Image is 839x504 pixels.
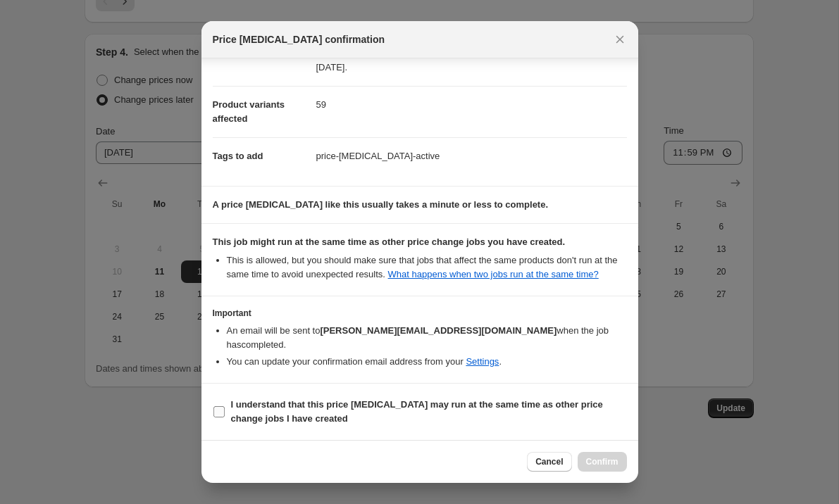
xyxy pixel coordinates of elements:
b: This job might run at the same time as other price change jobs you have created. [213,237,566,247]
span: Price [MEDICAL_DATA] confirmation [213,32,385,46]
h3: Important [213,308,627,319]
dd: price-[MEDICAL_DATA]-active [316,137,627,175]
li: You can update your confirmation email address from your . [227,355,627,369]
li: This is allowed, but you should make sure that jobs that affect the same products don ' t run at ... [227,253,627,282]
b: [PERSON_NAME][EMAIL_ADDRESS][DOMAIN_NAME] [320,325,557,336]
span: Cancel [535,456,563,467]
b: A price [MEDICAL_DATA] like this usually takes a minute or less to complete. [213,199,549,210]
dd: This job is scheduled to start on [DATE]. This job is scheduled to revert on [DATE]. [316,34,627,86]
button: Close [610,30,630,49]
span: Tags to add [213,151,263,161]
span: Product variants affected [213,99,285,124]
a: Settings [466,356,499,367]
button: Cancel [527,452,571,472]
li: An email will be sent to when the job has completed . [227,324,627,352]
dd: 59 [316,86,627,123]
b: I understand that this price [MEDICAL_DATA] may run at the same time as other price change jobs I... [231,399,603,424]
a: What happens when two jobs run at the same time? [388,269,599,279]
